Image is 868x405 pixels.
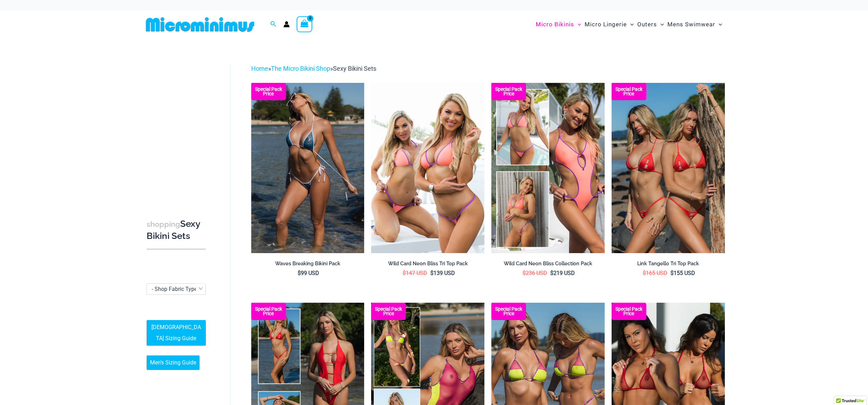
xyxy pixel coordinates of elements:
img: Collection Pack (7) [491,83,605,253]
h2: Wild Card Neon Bliss Collection Pack [491,260,605,267]
span: Outers [637,16,657,33]
b: Special Pack Price [251,87,286,96]
span: Menu Toggle [627,16,634,33]
nav: Site Navigation [533,13,725,36]
span: Menu Toggle [715,16,722,33]
bdi: 139 USD [430,270,455,276]
bdi: 155 USD [670,270,695,276]
a: Waves Breaking Ocean 312 Top 456 Bottom 08 Waves Breaking Ocean 312 Top 456 Bottom 04Waves Breaki... [251,83,365,253]
img: MM SHOP LOGO FLAT [143,17,257,32]
a: Link Tangello Tri Top Pack [612,260,725,269]
a: Bikini Pack Bikini Pack BBikini Pack B [612,83,725,253]
a: Men’s Sizing Guide [147,355,200,370]
a: View Shopping Cart, empty [297,16,313,32]
span: shopping [147,220,180,229]
a: Account icon link [283,21,290,27]
span: Micro Bikinis [536,16,574,33]
img: Waves Breaking Ocean 312 Top 456 Bottom 08 [251,83,365,253]
a: Micro BikinisMenu ToggleMenu Toggle [534,14,583,35]
bdi: 147 USD [403,270,427,276]
span: - Shop Fabric Type [152,286,197,292]
h3: Sexy Bikini Sets [147,218,206,242]
span: $ [523,270,526,276]
bdi: 236 USD [523,270,547,276]
b: Special Pack Price [612,87,646,96]
span: Micro Lingerie [585,16,627,33]
bdi: 99 USD [298,270,319,276]
a: Micro LingerieMenu ToggleMenu Toggle [583,14,635,35]
span: - Shop Fabric Type [147,284,205,294]
span: Mens Swimwear [667,16,715,33]
iframe: TrustedSite Certified [147,58,209,197]
span: $ [430,270,433,276]
b: Special Pack Price [491,87,526,96]
a: [DEMOGRAPHIC_DATA] Sizing Guide [147,320,206,346]
span: $ [403,270,406,276]
b: Special Pack Price [251,307,286,316]
h2: Wild Card Neon Bliss Tri Top Pack [371,260,484,267]
b: Special Pack Price [491,307,526,316]
a: Mens SwimwearMenu ToggleMenu Toggle [666,14,724,35]
span: Sexy Bikini Sets [333,65,376,72]
a: Wild Card Neon Bliss Collection Pack [491,260,605,269]
b: Special Pack Price [371,307,406,316]
span: $ [643,270,646,276]
span: $ [550,270,553,276]
a: Search icon link [270,20,277,29]
h2: Waves Breaking Bikini Pack [251,260,365,267]
a: Home [251,65,268,72]
bdi: 165 USD [643,270,667,276]
a: Wild Card Neon Bliss Tri Top Pack [371,260,484,269]
a: Collection Pack (7) Collection Pack B (1)Collection Pack B (1) [491,83,605,253]
span: Menu Toggle [574,16,581,33]
img: Bikini Pack [612,83,725,253]
h2: Link Tangello Tri Top Pack [612,260,725,267]
span: - Shop Fabric Type [147,283,206,295]
a: OutersMenu ToggleMenu Toggle [635,14,666,35]
span: $ [670,270,674,276]
a: Wild Card Neon Bliss Tri Top PackWild Card Neon Bliss Tri Top Pack BWild Card Neon Bliss Tri Top ... [371,83,484,253]
a: The Micro Bikini Shop [271,65,330,72]
b: Special Pack Price [612,307,646,316]
bdi: 219 USD [550,270,575,276]
span: $ [298,270,301,276]
img: Wild Card Neon Bliss Tri Top Pack [371,83,484,253]
span: Menu Toggle [657,16,664,33]
span: » » [251,65,376,72]
a: Waves Breaking Bikini Pack [251,260,365,269]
